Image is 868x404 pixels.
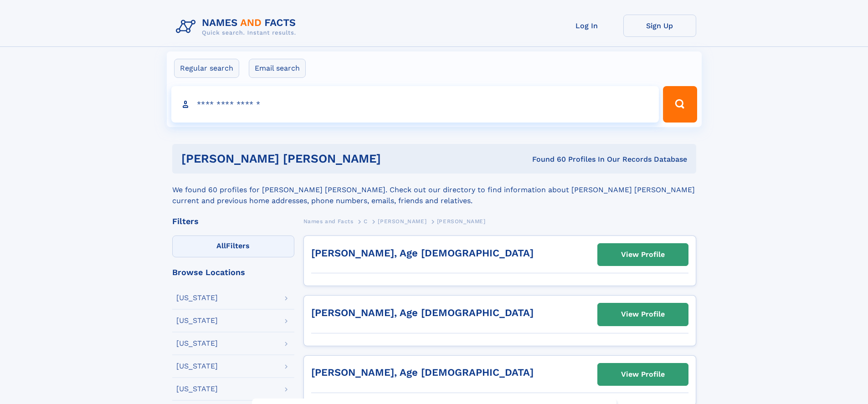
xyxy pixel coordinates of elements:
a: [PERSON_NAME] [378,215,426,227]
h1: [PERSON_NAME] [PERSON_NAME] [181,153,457,164]
a: Names and Facts [303,215,354,227]
span: All [216,241,226,250]
div: [US_STATE] [176,294,218,302]
div: View Profile [621,304,665,325]
a: [PERSON_NAME], Age [DEMOGRAPHIC_DATA] [311,307,534,318]
img: Logo Names and Facts [172,15,303,39]
a: Sign Up [623,15,696,37]
span: C [364,218,368,225]
a: View Profile [598,303,688,325]
a: Log In [550,15,623,37]
div: [US_STATE] [176,385,218,393]
div: View Profile [621,364,665,385]
div: Browse Locations [172,268,294,276]
div: Found 60 Profiles In Our Records Database [457,154,687,164]
div: We found 60 profiles for [PERSON_NAME] [PERSON_NAME]. Check out our directory to find information... [172,174,696,206]
a: C [364,215,368,227]
a: [PERSON_NAME], Age [DEMOGRAPHIC_DATA] [311,367,534,378]
span: [PERSON_NAME] [437,218,486,225]
input: search input [171,86,659,123]
div: [US_STATE] [176,340,218,347]
a: [PERSON_NAME], Age [DEMOGRAPHIC_DATA] [311,247,534,259]
label: Regular search [174,59,239,78]
button: Search Button [663,86,697,123]
div: [US_STATE] [176,317,218,324]
label: Email search [249,59,306,78]
div: Filters [172,217,294,225]
div: [US_STATE] [176,363,218,370]
label: Filters [172,235,294,257]
span: [PERSON_NAME] [378,218,426,225]
a: View Profile [598,244,688,266]
a: View Profile [598,363,688,385]
div: View Profile [621,244,665,265]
